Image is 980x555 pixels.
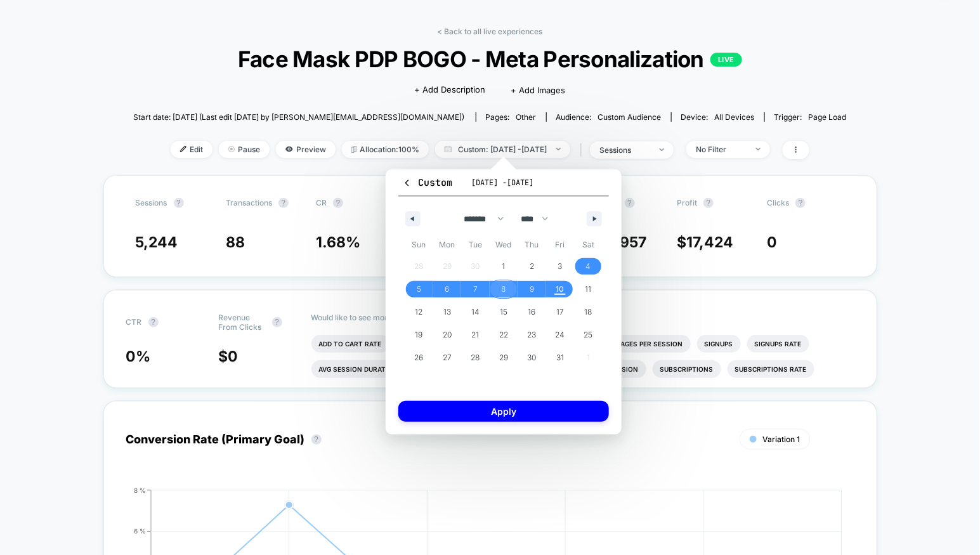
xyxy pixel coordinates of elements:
li: Avg Session Duration [311,360,406,378]
li: Signups Rate [747,335,809,353]
span: 17,424 [686,233,733,251]
span: 0 [767,233,777,251]
button: 21 [461,323,490,346]
span: Page Load [809,112,847,122]
img: calendar [445,146,452,152]
button: 31 [546,346,575,369]
span: 25 [584,323,593,346]
li: Add To Cart Rate [311,335,389,353]
span: 8 [501,278,506,301]
button: 18 [574,301,603,323]
span: $ [677,233,733,251]
span: Device: [671,112,764,122]
span: 26 [414,346,423,369]
button: 27 [433,346,462,369]
span: 10 [556,278,565,301]
span: Custom Audience [598,112,662,122]
span: 23 [528,323,537,346]
span: [DATE] - [DATE] [471,178,533,188]
span: Allocation: 100% [342,141,429,158]
span: 17 [556,301,564,323]
span: 20 [443,323,452,346]
span: 24 [556,323,565,346]
span: Transactions [226,198,272,207]
button: ? [174,198,184,208]
span: 14 [471,301,480,323]
button: 22 [490,323,518,346]
span: Variation 1 [763,434,800,444]
span: 27 [443,346,452,369]
span: + Add Description [415,84,486,96]
span: 1.68 % [316,233,360,251]
button: 15 [490,301,518,323]
span: 15 [500,301,507,323]
span: Sun [405,235,433,255]
span: 22 [499,323,508,346]
li: Subscriptions Rate [728,360,814,378]
button: 14 [461,301,490,323]
span: 11 [585,278,592,301]
button: 13 [433,301,462,323]
button: 5 [405,278,433,301]
span: Sat [574,235,603,255]
span: Pause [219,141,270,158]
span: 12 [415,301,422,323]
span: CTR [126,317,142,327]
span: 5,244 [136,233,178,251]
span: 5 [417,278,421,301]
a: < Back to all live experiences [438,27,543,36]
span: Tue [461,235,490,255]
img: end [660,148,664,151]
button: 6 [433,278,462,301]
div: Audience: [556,112,662,122]
span: 3 [558,255,563,278]
span: Mon [433,235,462,255]
span: + Add Images [511,85,566,95]
button: 20 [433,323,462,346]
button: 12 [405,301,433,323]
button: 16 [518,301,546,323]
div: Pages: [486,112,537,122]
button: 23 [518,323,546,346]
button: 11 [574,278,603,301]
span: 6 [445,278,449,301]
span: 29 [499,346,508,369]
button: 8 [490,278,518,301]
button: ? [278,198,289,208]
span: 16 [528,301,536,323]
button: 4 [574,255,603,278]
tspan: 6 % [134,527,146,535]
li: Subscriptions [653,360,721,378]
span: Revenue From Clicks [219,313,266,332]
span: Preview [276,141,336,158]
button: Custom[DATE] -[DATE] [398,176,609,197]
span: | [577,141,590,159]
button: Apply [398,401,609,422]
button: 19 [405,323,433,346]
tspan: 8 % [134,486,146,494]
span: 0 % [126,348,151,365]
span: 1 [502,255,505,278]
span: 18 [585,301,592,323]
span: 28 [471,346,480,369]
img: edit [180,146,186,152]
span: Edit [171,141,212,158]
span: 13 [443,301,451,323]
button: 10 [546,278,575,301]
button: ? [272,317,282,327]
button: 2 [518,255,546,278]
span: 88 [226,233,245,251]
span: Face Mask PDP BOGO - Meta Personalization [169,46,811,72]
span: 19 [415,323,422,346]
button: 29 [490,346,518,369]
span: Wed [490,235,518,255]
img: end [556,148,561,150]
button: 7 [461,278,490,301]
span: Fri [546,235,575,255]
div: Trigger: [774,112,847,122]
button: 3 [546,255,575,278]
span: 7 [473,278,478,301]
span: Thu [518,235,546,255]
button: ? [311,434,322,445]
span: Custom [402,176,452,189]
